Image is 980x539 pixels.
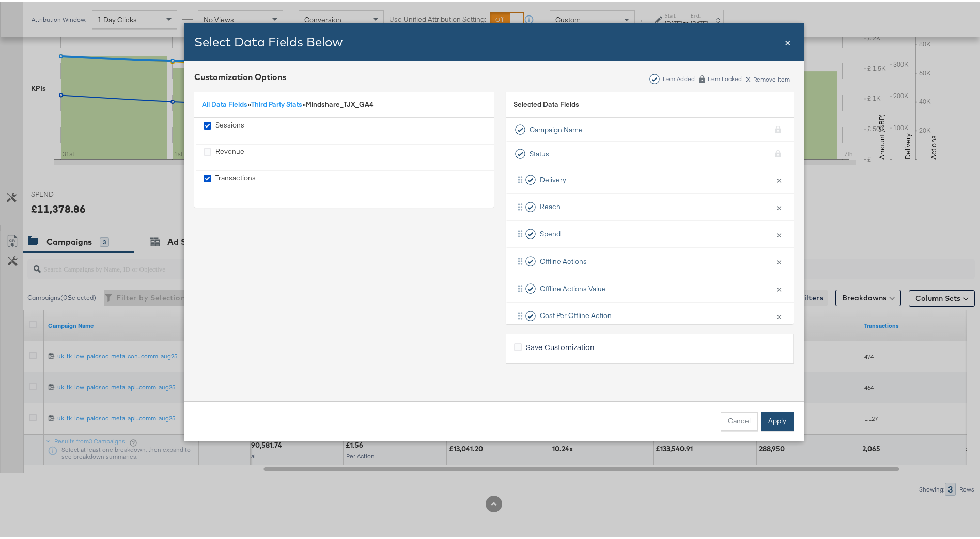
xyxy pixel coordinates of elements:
span: » [202,98,251,107]
span: » [251,98,306,107]
span: Select Data Fields Below [194,32,343,47]
div: Remove Item [745,72,790,81]
button: × [772,303,786,325]
button: × [772,248,786,270]
div: Customization Options [194,69,286,81]
div: Revenue [204,145,244,166]
button: Cancel [721,410,758,429]
button: × [772,276,786,297]
a: Third Party Stats [251,98,302,107]
div: Revenue [215,145,244,166]
button: × [772,167,786,188]
div: Sessions [215,118,244,139]
span: Cost Per Offline Action [540,309,612,319]
div: Transactions [204,171,256,192]
button: Apply [761,410,794,429]
span: Offline Actions Value [540,282,606,292]
span: × [785,33,791,46]
div: Item Added [662,73,695,81]
span: Campaign Name [530,123,583,133]
span: Offline Actions [540,255,587,264]
span: Selected Data Fields [514,98,579,112]
div: Item Locked [707,73,742,81]
span: Status [530,147,549,157]
div: Sessions [204,118,244,139]
div: Bulk Add Locations Modal [184,21,804,439]
div: Transactions [215,171,256,192]
span: Mindshare_TJX_GA4 [306,98,374,107]
span: x [746,70,751,82]
span: Spend [540,227,561,237]
span: Save Customization [526,340,594,350]
a: All Data Fields [202,98,247,107]
button: × [772,194,786,216]
button: × [772,221,786,243]
div: Close [785,33,791,47]
span: Delivery [540,173,566,183]
span: Reach [540,200,561,210]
